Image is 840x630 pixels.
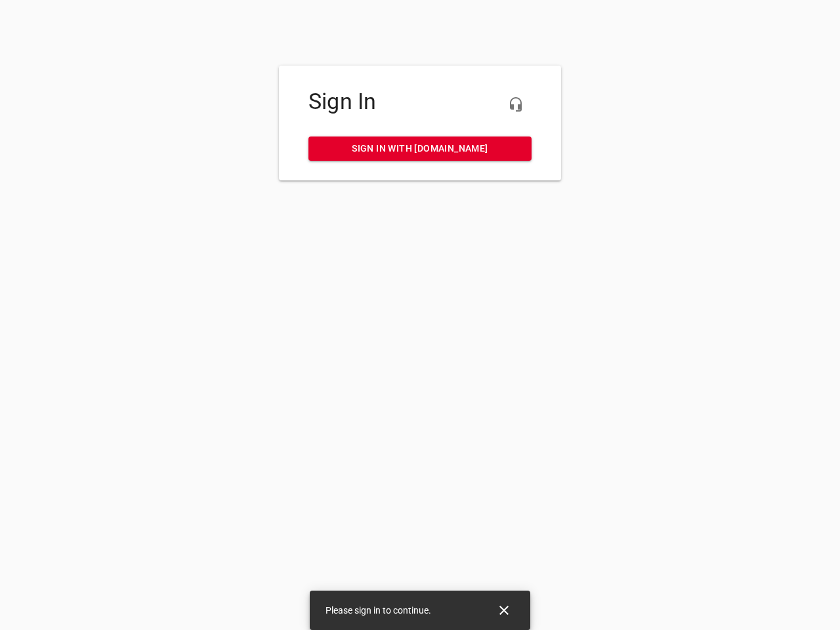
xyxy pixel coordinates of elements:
[319,140,521,157] span: Sign in with [DOMAIN_NAME]
[308,89,532,115] h4: Sign In
[500,89,532,120] button: Live Chat
[488,595,520,626] button: Close
[308,136,532,161] a: Sign in with [DOMAIN_NAME]
[325,605,431,616] span: Please sign in to continue.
